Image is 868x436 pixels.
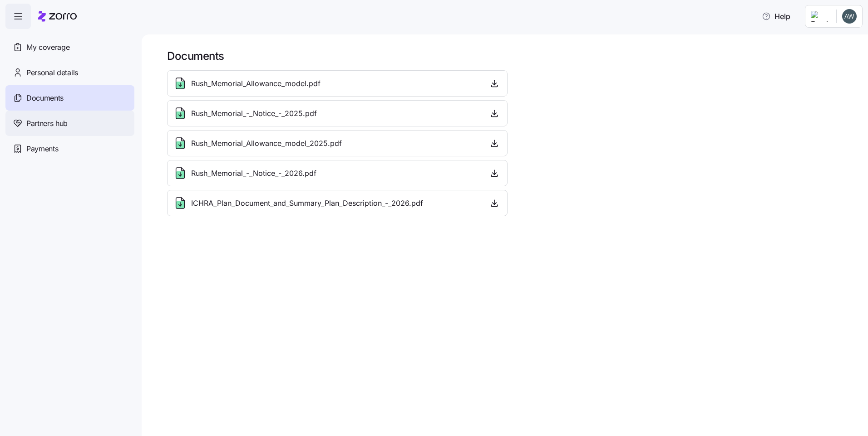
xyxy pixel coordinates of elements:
[811,11,829,22] img: Employer logo
[167,49,855,63] h1: Documents
[842,9,857,24] img: ec59deaed2591c2a27b9efc9fa212210
[191,168,316,179] span: Rush_Memorial_-_Notice_-_2026.pdf
[191,108,317,119] span: Rush_Memorial_-_Notice_-_2025.pdf
[191,78,321,89] span: Rush_Memorial_Allowance_model.pdf
[26,42,69,53] span: My coverage
[26,118,68,129] span: Partners hub
[762,11,790,22] span: Help
[191,198,423,209] span: ICHRA_Plan_Document_and_Summary_Plan_Description_-_2026.pdf
[5,111,134,136] a: Partners hub
[755,7,798,25] button: Help
[5,136,134,161] a: Payments
[26,143,58,155] span: Payments
[26,92,64,104] span: Documents
[5,34,134,60] a: My coverage
[26,67,78,78] span: Personal details
[5,60,134,85] a: Personal details
[191,138,342,149] span: Rush_Memorial_Allowance_model_2025.pdf
[5,85,134,111] a: Documents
